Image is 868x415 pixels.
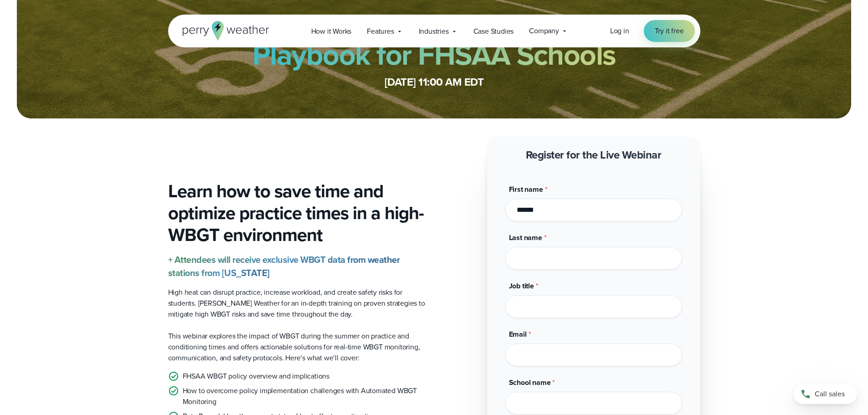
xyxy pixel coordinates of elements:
a: How it Works [303,22,360,41]
span: Email [509,329,527,339]
strong: + Attendees will receive exclusive WBGT data from weather stations from [US_STATE] [168,253,400,280]
span: Case Studies [473,26,514,37]
span: First name [509,184,543,195]
a: Try it free [644,20,695,42]
strong: Register for the Live Webinar [526,147,662,163]
h3: Learn how to save time and optimize practice times in a high-WBGT environment [168,180,427,246]
a: Log in [610,26,629,36]
p: FHSAA WBGT policy overview and implications [183,371,329,382]
span: How it Works [311,26,352,37]
p: How to overcome policy implementation challenges with Automated WBGT Monitoring [183,385,427,407]
span: Features [367,26,394,37]
span: Last name [509,232,542,243]
span: School name [509,377,551,388]
span: Industries [419,26,449,37]
span: Call sales [815,389,845,400]
a: Call sales [793,384,857,404]
p: This webinar explores the impact of WBGT during the summer on practice and conditioning times and... [168,331,427,364]
strong: The Preseason WBGT Playbook for FHSAA Schools [252,4,616,76]
strong: [DATE] 11:00 AM EDT [385,74,484,90]
span: Log in [610,26,629,36]
span: Try it free [655,26,684,36]
span: Job title [509,281,534,291]
a: Case Studies [466,22,522,41]
p: High heat can disrupt practice, increase workload, and create safety risks for students. [PERSON_... [168,287,427,320]
span: Company [529,26,559,36]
